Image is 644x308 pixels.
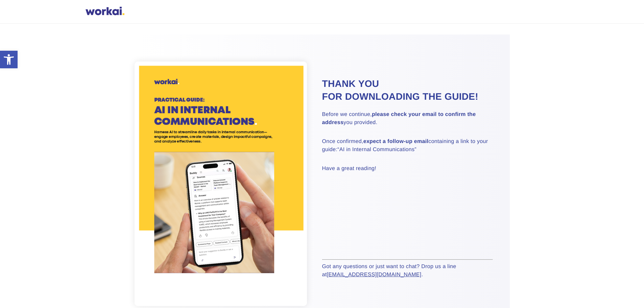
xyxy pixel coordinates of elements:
[322,263,493,279] p: Got any questions or just want to chat? Drop us a line at .
[322,111,493,127] p: Before we continue, you provided.
[363,139,429,144] strong: expect a follow-up email
[322,165,493,173] p: Have a great reading!
[322,112,476,125] strong: please check your email to confirm the address
[322,138,493,154] p: Once confirmed, containing a link to your guide:
[337,147,416,152] em: “AI in Internal Communications”
[322,77,493,103] h2: Thank you for downloading the guide!
[327,272,421,278] a: [EMAIL_ADDRESS][DOMAIN_NAME]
